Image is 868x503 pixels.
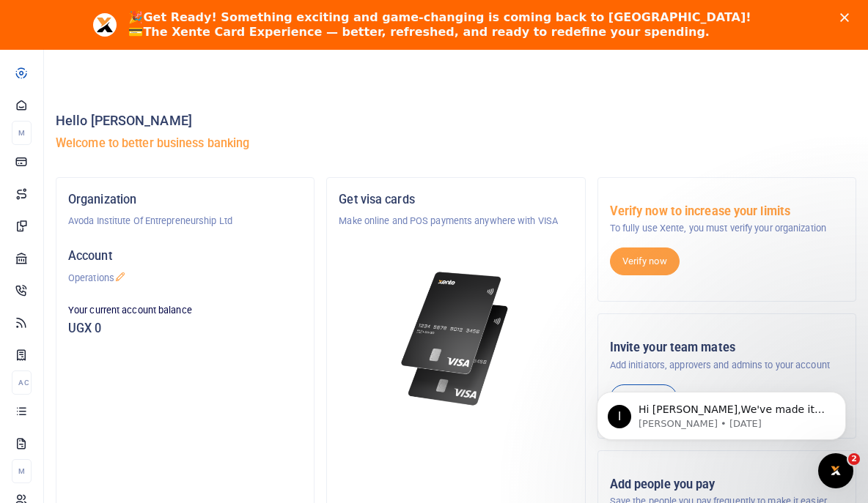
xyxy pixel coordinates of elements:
button: Close [541,487,556,502]
p: Avoda Institute Of Entrepreneurship Ltd [68,214,302,228]
p: Your current account balance [68,303,302,318]
img: Profile image for Aceng [93,13,117,37]
div: 🎉 💳 [128,10,751,40]
h5: Verify now to increase your limits [610,204,844,219]
p: Make online and POS payments anywhere with VISA [339,214,573,228]
img: xente-_physical_cards.png [397,264,515,414]
b: The Xente Card Experience — better, refreshed, and ready to redefine your spending. [143,25,709,39]
li: M [12,459,32,483]
b: Get Ready! Something exciting and game-changing is coming back to [GEOGRAPHIC_DATA]! [143,10,751,24]
h5: Account [68,249,302,264]
h5: UGX 0 [68,321,302,336]
a: Verify now [610,247,680,275]
p: Add initiators, approvers and admins to your account [610,358,844,373]
h5: Invite your team mates [610,340,844,355]
p: To fully use Xente, you must verify your organization [610,221,844,236]
li: M [12,121,32,145]
h5: Organization [68,193,302,207]
div: Close [840,13,855,22]
iframe: Intercom live chat [818,453,853,488]
h5: Get visa cards [339,193,573,207]
h5: Add people you pay [610,477,844,492]
iframe: Intercom notifications message [575,361,868,463]
h5: Welcome to better business banking [56,136,856,151]
p: Operations [68,271,302,286]
li: Ac [12,370,32,395]
h4: Hello [PERSON_NAME] [56,113,856,129]
span: 2 [848,453,860,465]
